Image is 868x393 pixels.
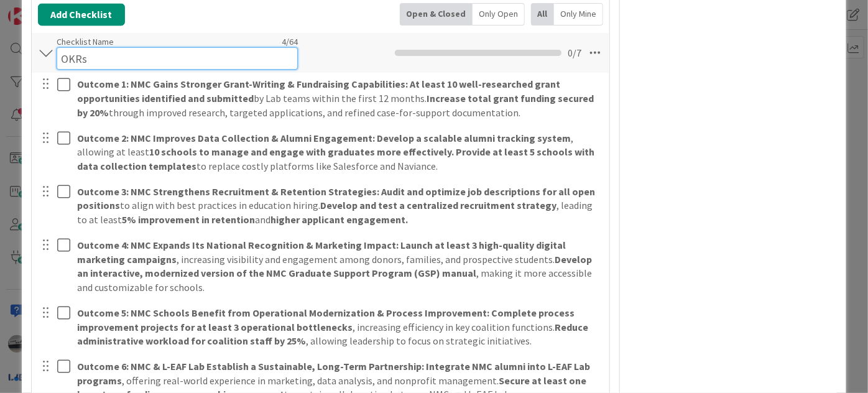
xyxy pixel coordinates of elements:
[320,199,556,211] strong: Develop and test a centralized recruitment strategy
[149,146,454,158] strong: 10 schools to manage and engage with graduates more effectively.
[377,132,571,144] strong: Develop a scalable alumni tracking system
[57,36,114,47] label: Checklist Name
[568,45,581,60] span: 0 / 7
[270,213,408,226] strong: higher applicant engagement.
[400,3,473,25] div: Open & Closed
[77,307,489,319] strong: Outcome 5: NMC Schools Benefit from Operational Modernization & Process Improvement:
[77,239,568,266] strong: Launch at least 3 high-quality digital marketing campaigns
[122,213,255,226] strong: 5% improvement in retention
[38,3,125,25] button: Add Checklist
[554,3,603,25] div: Only Mine
[118,36,298,47] div: 4 / 64
[77,78,562,104] strong: Outcome 1: NMC Gains Stronger Grant-Writing & Fundraising Capabilities: At least 10 well-research...
[77,238,601,295] p: , increasing visibility and engagement among donors, families, and prospective students. , making...
[77,239,399,251] strong: Outcome 4: NMC Expands Its National Recognition & Marketing Impact:
[77,77,601,119] p: by Lab teams within the first 12 months. through improved research, targeted applications, and re...
[77,307,576,333] strong: Complete process improvement projects for at least 3 operational bottlenecks
[531,3,554,25] div: All
[77,306,601,348] p: , increasing efficiency in key coalition functions. , allowing leadership to focus on strategic i...
[473,3,525,25] div: Only Open
[77,360,592,387] strong: Integrate NMC alumni into L-EAF Lab programs
[77,132,375,144] strong: Outcome 2: NMC Improves Data Collection & Alumni Engagement:
[57,47,298,70] input: Add Checklist...
[77,131,601,173] p: , allowing at least to replace costly platforms like Salesforce and Naviance.
[77,185,379,198] strong: Outcome 3: NMC Strengthens Recruitment & Retention Strategies:
[77,92,596,119] strong: Increase total grant funding secured by 20%
[77,185,601,227] p: to align with best practices in education hiring. , leading to at least and
[77,185,597,212] strong: Audit and optimize job descriptions for all open positions
[77,360,424,372] strong: Outcome 6: NMC & L-EAF Lab Establish a Sustainable, Long-Term Partnership:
